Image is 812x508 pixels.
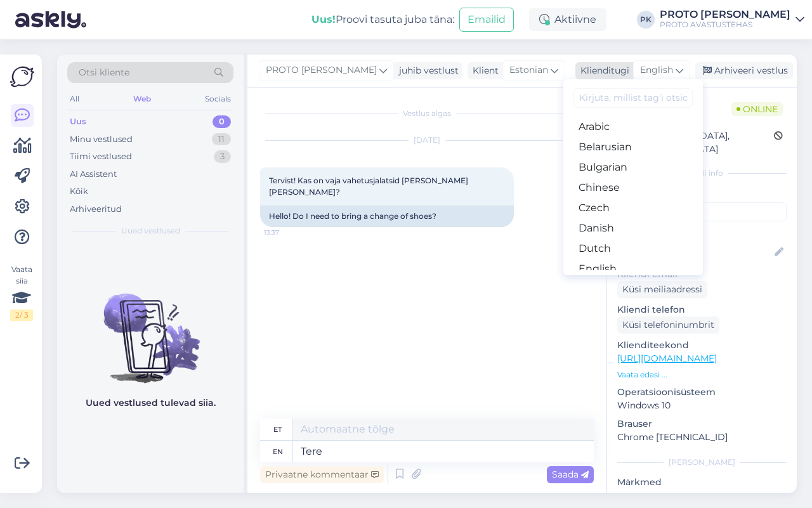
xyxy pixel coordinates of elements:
[563,198,703,218] a: Czech
[617,353,717,364] a: [URL][DOMAIN_NAME]
[57,271,244,385] img: No chats
[563,157,703,178] a: Bulgarian
[563,178,703,198] a: Chinese
[70,115,86,128] div: Uus
[67,91,82,107] div: All
[10,65,34,89] img: Askly Logo
[617,476,787,489] p: Märkmed
[573,88,693,108] input: Kirjuta, millist tag'i otsid
[563,137,703,157] a: Belarusian
[311,12,454,27] div: Proovi tasuta juba täna:
[10,309,33,321] div: 2 / 3
[260,205,514,227] div: Hello! Do I need to bring a change of shoes?
[529,8,606,31] div: Aktiivne
[131,91,154,107] div: Web
[563,218,703,238] a: Danish
[10,264,33,321] div: Vaata siia
[617,268,787,281] p: Kliendi email
[273,441,283,462] div: en
[617,431,787,444] p: Chrome [TECHNICAL_ID]
[212,133,231,146] div: 11
[617,417,787,431] p: Brauser
[552,469,589,480] span: Saada
[264,228,311,237] span: 13:37
[214,150,231,163] div: 3
[459,8,514,32] button: Emailid
[70,168,117,181] div: AI Assistent
[617,316,719,334] div: Küsi telefoninumbrit
[563,238,703,259] a: Dutch
[617,399,787,412] p: Windows 10
[617,457,787,468] div: [PERSON_NAME]
[311,13,336,25] b: Uus!
[86,396,216,410] p: Uued vestlused tulevad siia.
[260,466,384,483] div: Privaatne kommentaar
[695,62,793,79] div: Arhiveeri vestlus
[617,303,787,316] p: Kliendi telefon
[260,108,594,119] div: Vestlus algas
[509,63,548,77] span: Estonian
[260,134,594,146] div: [DATE]
[640,63,673,77] span: English
[617,369,787,381] p: Vaata edasi ...
[79,66,129,79] span: Otsi kliente
[70,133,133,146] div: Minu vestlused
[293,441,594,462] textarea: Tere
[617,339,787,352] p: Klienditeekond
[273,419,282,440] div: et
[266,63,377,77] span: PROTO [PERSON_NAME]
[121,225,180,237] span: Uued vestlused
[394,64,459,77] div: juhib vestlust
[563,259,703,279] a: English
[70,185,88,198] div: Kõik
[660,10,790,20] div: PROTO [PERSON_NAME]
[213,115,231,128] div: 0
[617,281,707,298] div: Küsi meiliaadressi
[202,91,233,107] div: Socials
[660,20,790,30] div: PROTO AVASTUSTEHAS
[563,117,703,137] a: Arabic
[70,203,122,216] div: Arhiveeritud
[269,176,470,197] span: Tervist! Kas on vaja vahetusjalatsid [PERSON_NAME] [PERSON_NAME]?
[575,64,629,77] div: Klienditugi
[660,10,804,30] a: PROTO [PERSON_NAME]PROTO AVASTUSTEHAS
[731,102,783,116] span: Online
[468,64,499,77] div: Klient
[637,11,655,29] div: PK
[70,150,132,163] div: Tiimi vestlused
[617,386,787,399] p: Operatsioonisüsteem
